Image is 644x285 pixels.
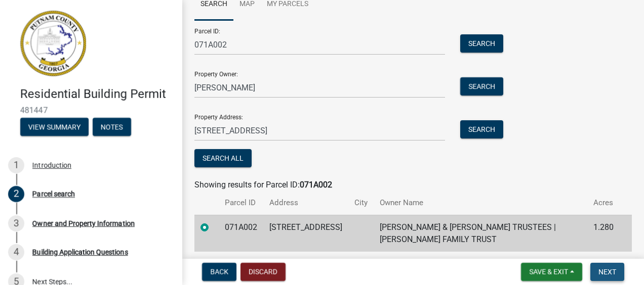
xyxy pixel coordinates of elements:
[194,149,252,167] button: Search All
[590,263,624,281] button: Next
[521,263,582,281] button: Save & Exit
[202,263,236,281] button: Back
[300,180,332,189] strong: 071A002
[32,249,128,256] div: Building Application Questions
[93,118,131,136] button: Notes
[8,244,24,260] div: 4
[240,263,286,281] button: Discard
[8,157,24,173] div: 1
[32,162,71,169] div: Introduction
[8,215,24,231] div: 3
[93,123,131,131] wm-modal-confirm: Notes
[219,215,263,252] td: 071A002
[20,123,89,131] wm-modal-confirm: Summary
[374,191,587,215] th: Owner Name
[598,268,616,276] span: Next
[587,215,620,252] td: 1.280
[20,87,174,102] h4: Residential Building Permit
[194,179,632,191] div: Showing results for Parcel ID:
[20,11,86,76] img: Putnam County, Georgia
[529,268,568,276] span: Save & Exit
[460,120,503,138] button: Search
[32,220,135,227] div: Owner and Property Information
[348,191,374,215] th: City
[20,118,89,136] button: View Summary
[374,215,587,252] td: [PERSON_NAME] & [PERSON_NAME] TRUSTEES | [PERSON_NAME] FAMILY TRUST
[20,106,162,115] span: 481447
[219,191,263,215] th: Parcel ID
[263,215,348,252] td: [STREET_ADDRESS]
[32,191,75,198] div: Parcel search
[587,191,620,215] th: Acres
[263,191,348,215] th: Address
[460,77,503,96] button: Search
[8,186,24,202] div: 2
[210,268,228,276] span: Back
[460,34,503,53] button: Search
